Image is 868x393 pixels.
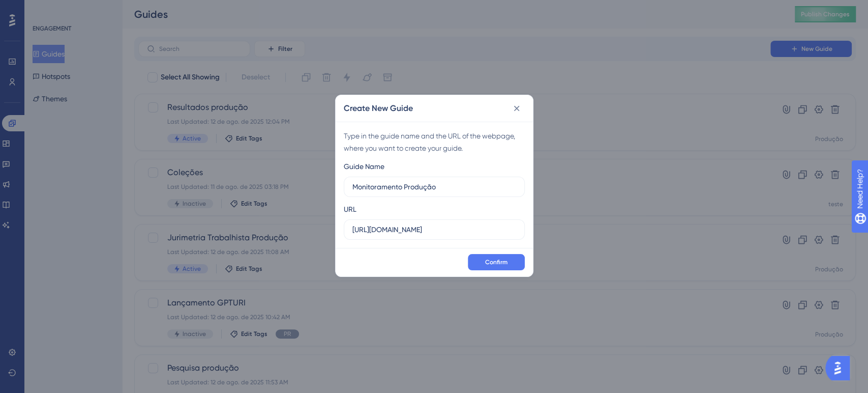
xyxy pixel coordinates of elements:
div: URL [344,203,356,215]
span: Confirm [485,258,507,266]
div: Type in the guide name and the URL of the webpage, where you want to create your guide. [344,130,525,154]
span: Need Help? [24,3,64,15]
input: https://www.example.com [352,224,516,235]
input: How to Create [352,181,516,192]
h2: Create New Guide [344,102,413,115]
iframe: UserGuiding AI Assistant Launcher [825,353,856,383]
div: Guide Name [344,160,384,173]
